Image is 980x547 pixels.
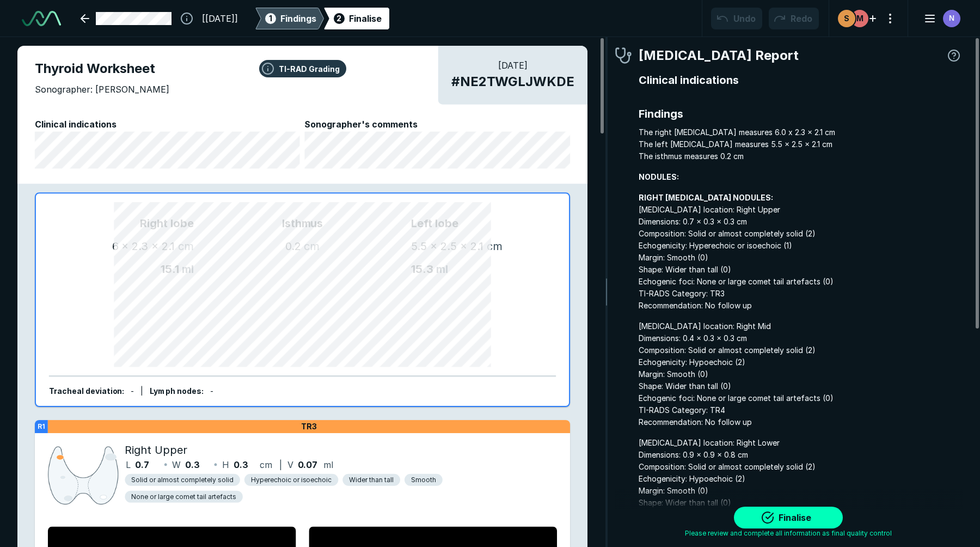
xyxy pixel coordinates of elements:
[260,458,272,471] span: cm
[639,193,773,202] strong: RIGHT [MEDICAL_DATA] NODULES:
[222,458,229,471] span: H
[234,458,248,471] span: 0.3
[411,263,433,276] span: 15.3
[194,215,411,232] span: Isthmus
[182,263,194,276] span: ml
[255,8,324,29] div: 1Findings
[22,11,61,26] img: See-Mode Logo
[451,72,574,92] span: # NE2TWGLJWKDE
[304,240,320,253] span: cm
[639,72,963,88] span: Clinical indications
[685,528,892,538] span: Please review and complete all information as final quality control
[279,459,282,470] span: |
[949,13,954,24] span: N
[131,492,236,502] span: None or large comet tail artefacts
[711,8,762,29] button: Undo
[943,10,960,27] div: avatar-name
[280,12,316,25] span: Findings
[131,386,134,398] div: -
[62,215,194,232] span: Right lobe
[17,7,65,31] a: See-Mode Logo
[639,172,679,181] strong: NODULES:
[411,215,543,232] span: Left lobe
[48,444,119,507] img: mjnw5AAAAAZJREFUAwC7IaNuar4tVwAAAABJRU5ErkJggg==
[285,240,301,253] span: 0.2
[734,507,843,528] button: Finalise
[639,126,963,162] span: The right [MEDICAL_DATA] measures 6.0 x 2.3 x 2.1 cm The left [MEDICAL_DATA] measures 5.5 x 2.5 x...
[349,475,394,485] span: Wider than tall
[35,83,169,96] span: Sonographer: [PERSON_NAME]
[436,263,448,276] span: ml
[639,46,799,65] span: [MEDICAL_DATA] Report
[639,192,963,312] span: [MEDICAL_DATA] location: Right Upper Dimensions: 0.7 x 0.3 x 0.3 cm Composition: Solid or almost ...
[202,12,238,25] span: [[DATE]]
[112,240,175,253] span: 6 x 2.3 x 2.1
[323,458,333,471] span: ml
[451,59,574,72] span: [DATE]
[324,8,389,29] div: 2Finalise
[639,437,963,545] span: [MEDICAL_DATA] location: Right Lower Dimensions: 0.9 x 0.9 x 0.8 cm Composition: Solid or almost ...
[838,10,855,27] div: avatar-name
[769,8,819,29] button: Redo
[298,458,318,471] span: 0.07
[639,320,963,428] span: [MEDICAL_DATA] location: Right Mid Dimensions: 0.4 x 0.3 x 0.3 cm Composition: Solid or almost co...
[161,263,179,276] span: 15.1
[304,118,570,131] span: Sonographer's comments
[301,422,317,431] span: TR3
[287,458,293,471] span: V
[269,13,272,24] span: 1
[411,240,483,253] span: 5.5 x 2.5 x 2.1
[185,458,200,471] span: 0.3
[639,106,963,122] span: Findings
[856,13,863,24] span: M
[131,475,233,485] span: Solid or almost completely solid
[178,240,194,253] span: cm
[126,458,131,471] span: L
[349,12,382,25] div: Finalise
[487,240,503,253] span: cm
[49,387,125,396] span: Tracheal deviation :
[259,60,346,77] button: TI-RAD Grading
[38,422,45,430] strong: R1
[35,118,301,131] span: Clinical indications
[210,387,213,396] span: -
[917,8,963,29] button: avatar-name
[844,13,849,24] span: S
[140,386,143,398] div: |
[411,475,436,485] span: Smooth
[135,458,149,471] span: 0.7
[851,10,868,27] div: avatar-name
[125,442,187,458] span: Right Upper
[336,13,341,24] span: 2
[35,59,570,78] span: Thyroid Worksheet
[150,387,204,396] span: Lymph nodes :
[251,475,332,485] span: Hyperechoic or isoechoic
[172,458,181,471] span: W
